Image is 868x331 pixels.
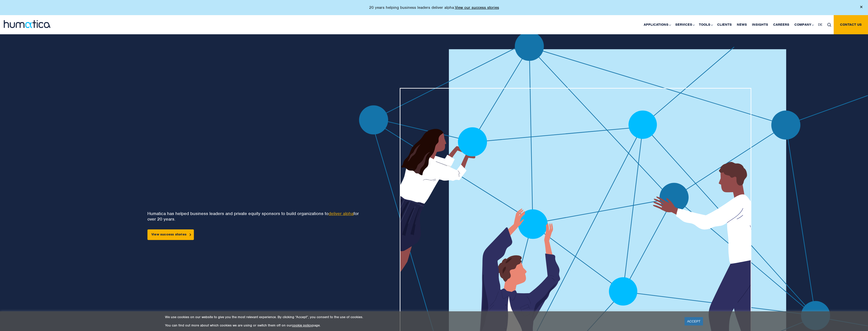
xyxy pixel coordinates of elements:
[818,22,822,27] span: DE
[749,15,771,34] a: Insights
[816,15,825,34] a: DE
[834,15,868,34] a: Contact us
[715,15,734,34] a: Clients
[696,15,715,34] a: Tools
[455,5,499,10] a: View our success stories
[147,211,361,222] p: Humatica has helped business leaders and private equity sponsors to build organizations to for ov...
[792,15,816,34] a: Company
[165,315,678,319] p: We use cookies on our website to give you the most relevant experience. By clicking “Accept”, you...
[641,15,673,34] a: Applications
[827,23,831,27] img: search_icon
[165,323,678,327] p: You can find out more about which cookies we are using or switch them off on our page.
[189,233,191,236] img: arrowicon
[147,229,194,240] a: View success stories
[771,15,792,34] a: Careers
[369,5,499,10] p: 20 years helping business leaders deliver alpha.
[292,323,312,327] a: cookie policy
[734,15,749,34] a: News
[685,317,703,325] a: ACCEPT
[673,15,696,34] a: Services
[4,20,50,28] img: logo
